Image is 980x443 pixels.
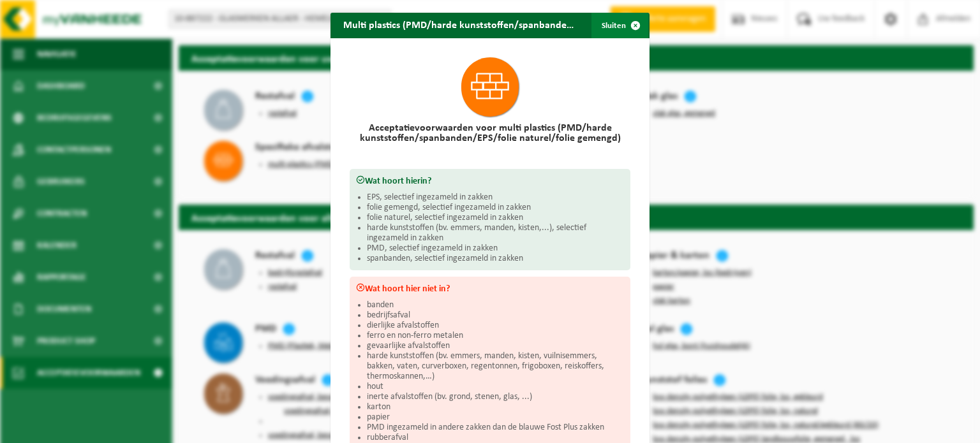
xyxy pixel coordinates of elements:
li: ferro en non-ferro metalen [367,331,624,341]
li: inerte afvalstoffen (bv. grond, stenen, glas, ...) [367,392,624,402]
button: Sluiten [591,13,648,38]
li: PMD ingezameld in andere zakken dan de blauwe Fost Plus zakken [367,423,624,433]
li: harde kunststoffen (bv. emmers, manden, kisten,...), selectief ingezameld in zakken [367,223,624,243]
li: rubberafval [367,433,624,443]
h3: Wat hoort hier niet in? [356,283,624,294]
li: karton [367,402,624,412]
li: spanbanden, selectief ingezameld in zakken [367,254,624,264]
h2: Multi plastics (PMD/harde kunststoffen/spanbanden/EPS/folie naturel/folie gemengd) [330,13,589,37]
li: papier [367,412,624,423]
li: folie naturel, selectief ingezameld in zakken [367,213,624,223]
li: hout [367,382,624,392]
li: folie gemengd, selectief ingezameld in zakken [367,203,624,213]
li: banden [367,300,624,310]
li: dierlijke afvalstoffen [367,321,624,331]
li: PMD, selectief ingezameld in zakken [367,243,624,254]
h3: Wat hoort hierin? [356,175,624,186]
li: gevaarlijke afvalstoffen [367,341,624,351]
li: EPS, selectief ingezameld in zakken [367,192,624,203]
li: bedrijfsafval [367,310,624,321]
h2: Acceptatievoorwaarden voor multi plastics (PMD/harde kunststoffen/spanbanden/EPS/folie naturel/fo... [350,123,630,143]
li: harde kunststoffen (bv. emmers, manden, kisten, vuilnisemmers, bakken, vaten, curverboxen, regent... [367,351,624,382]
